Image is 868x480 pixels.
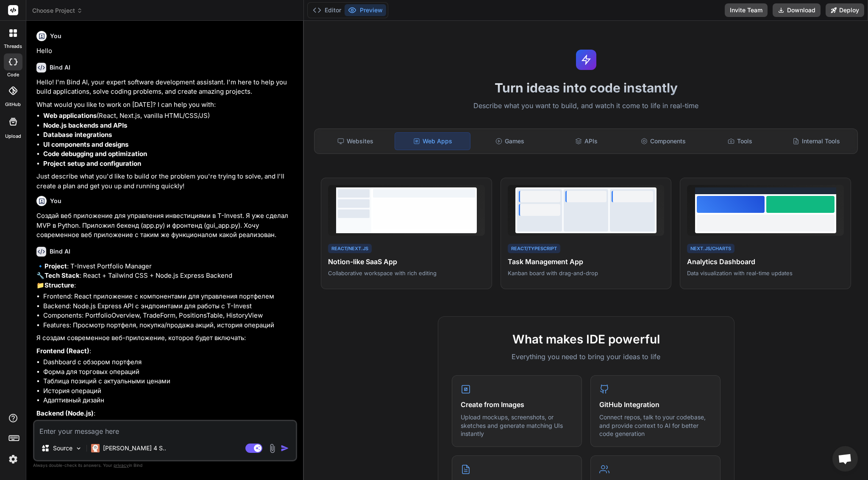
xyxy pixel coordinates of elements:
img: Claude 4 Sonnet [91,444,100,452]
li: Components: PortfolioOverview, TradeForm, PositionsTable, HistoryView [43,311,295,321]
p: Hello [36,46,295,56]
button: Editor [309,4,345,16]
button: Download [773,3,821,17]
strong: Frontend (React) [36,347,89,355]
p: Collaborative workspace with rich editing [328,269,485,277]
img: icon [281,444,289,452]
h4: Analytics Dashboard [687,257,844,267]
li: Backend: Node.js Express API с эндпоинтами для работы с T-Invest [43,301,295,311]
li: Frontend: React приложение с компонентами для управления портфелем [43,292,295,301]
p: Connect repos, talk to your codebase, and provide context to AI for better code generation [599,413,712,438]
div: React/Next.js [328,244,372,254]
p: : [36,409,295,419]
div: Internal Tools [779,132,854,150]
p: What would you like to work on [DATE]? I can help you with: [36,100,295,110]
img: settings [6,452,20,466]
p: Я создам современное веб-приложение, которое будет включать: [36,333,295,343]
p: Everything you need to bring your ideas to life [452,352,721,362]
h4: GitHub Integration [599,399,712,410]
strong: UI components and designs [43,140,128,148]
img: Pick Models [75,445,82,452]
div: Components [626,132,701,150]
strong: Structure [45,281,74,289]
strong: Database integrations [43,131,112,139]
li: (React, Next.js, vanilla HTML/CSS/JS) [43,111,295,121]
strong: Web applications [43,112,97,120]
button: Invite Team [725,3,768,17]
h2: What makes IDE powerful [452,330,721,348]
h1: Turn ideas into code instantly [309,80,863,95]
label: code [7,71,19,78]
p: [PERSON_NAME] 4 S.. [103,444,166,452]
div: Tools [702,132,777,150]
p: Data visualization with real-time updates [687,269,844,277]
p: Just describe what you'd like to build or the problem you're trying to solve, and I'll create a p... [36,172,295,191]
p: Создай веб приложение для управления инвестициями в T-Invest. Я уже сделал MVP в Python. Приложил... [36,211,295,240]
span: privacy [114,463,129,468]
li: Features: Просмотр портфеля, покупка/продажа акций, история операций [43,321,295,330]
p: Always double-check its answers. Your in Bind [33,461,297,469]
h6: Bind AI [50,247,70,256]
p: Hello! I'm Bind AI, your expert software development assistant. I'm here to help you build applic... [36,78,295,97]
div: Websites [318,132,393,150]
li: История операций [43,386,295,396]
p: Source [53,444,72,452]
li: Адаптивный дизайн [43,396,295,405]
p: Upload mockups, screenshots, or sketches and generate matching UIs instantly [461,413,573,438]
div: React/TypeScript [508,244,560,254]
label: threads [4,43,22,50]
p: Describe what you want to build, and watch it come to life in real-time [309,100,863,112]
h4: Notion-like SaaS App [328,257,485,267]
h6: You [50,197,61,205]
label: GitHub [5,101,21,108]
p: : [36,346,295,356]
button: Preview [345,4,386,16]
img: attachment [267,444,277,453]
div: Web Apps [395,132,470,150]
h6: You [50,32,61,40]
li: Таблица позиций с актуальными ценами [43,377,295,386]
strong: Backend (Node.js) [36,409,94,417]
span: Choose Project [32,6,83,15]
h4: Task Management App [508,257,665,267]
strong: Tech Stack [45,271,80,279]
li: Форма для торговых операций [43,367,295,377]
h4: Create from Images [461,399,573,410]
strong: Code debugging and optimization [43,150,147,158]
div: Games [472,132,547,150]
li: Dashboard с обзором портфеля [43,357,295,367]
div: Next.js/Charts [687,244,734,254]
strong: Project [45,262,67,270]
button: Deploy [826,3,864,17]
p: Kanban board with drag-and-drop [508,269,665,277]
label: Upload [5,133,21,140]
h6: Bind AI [50,63,70,72]
p: 🔹 : T-Invest Portfolio Manager 🔧 : React + Tailwind CSS + Node.js Express Backend 📁 : [36,262,295,290]
strong: Node.js backends and APIs [43,121,127,129]
div: APIs [549,132,624,150]
div: Open chat [832,446,858,472]
strong: Project setup and configuration [43,159,141,167]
